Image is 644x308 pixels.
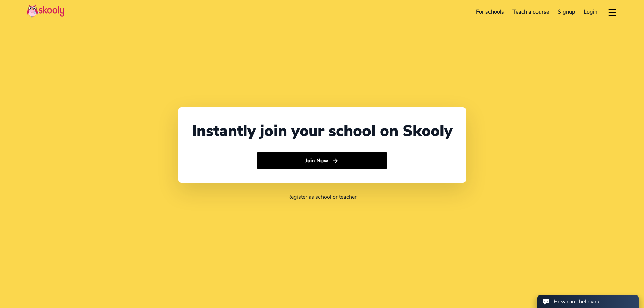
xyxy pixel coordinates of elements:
button: menu outline [607,6,617,18]
img: Skooly [27,4,64,18]
a: Login [579,6,602,17]
a: Teach a course [508,6,553,17]
a: For schools [472,6,508,17]
a: Register as school or teacher [287,193,357,201]
ion-icon: arrow forward outline [332,157,339,164]
a: Signup [553,6,579,17]
div: Instantly join your school on Skooly [192,121,452,141]
button: Join Nowarrow forward outline [257,152,387,169]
